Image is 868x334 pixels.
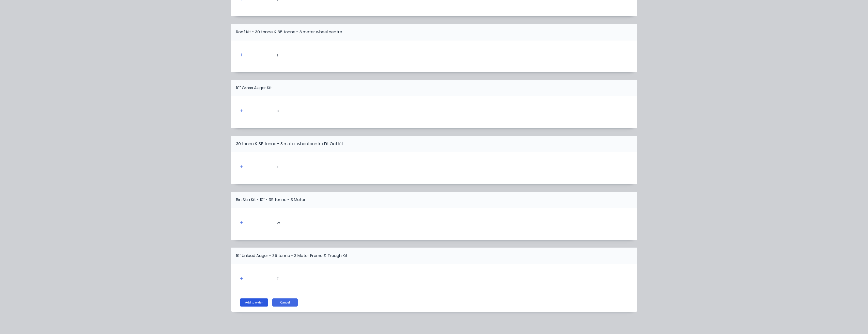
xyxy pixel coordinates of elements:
[236,197,306,203] div: Bin Skin Kit - 10" - 35 tonne - 3 Meter
[277,220,280,225] div: W
[236,29,342,35] div: Roof Kit - 30 tonne & 35 tonne - 3 meter wheel centre
[277,164,279,170] div: 1
[236,253,348,259] div: 16" Unload Auger - 35 tonne - 3 Meter Frame & Trough Kit
[236,141,343,147] div: 30 tonne & 35 tonne - 3 meter wheel centre Fit Out Kit
[277,108,279,114] div: U
[236,85,272,91] div: 10" Cross Auger Kit
[277,52,279,58] div: T
[240,298,268,307] button: Add to order
[272,298,298,307] button: Cancel
[277,276,279,281] div: Z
